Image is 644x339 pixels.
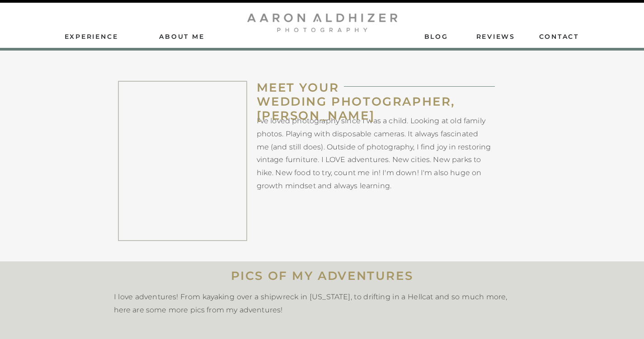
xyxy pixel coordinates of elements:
[65,32,120,40] a: Experience
[114,291,508,315] p: I love adventures! From kayaking over a shipwreck in [US_STATE], to drifting in a Hellcat and so ...
[257,115,491,191] p: I've loved photography since I was a child. Looking at old family photos. Playing with disposable...
[150,32,214,40] a: AbouT ME
[476,32,517,40] a: ReviEws
[539,32,580,40] a: contact
[424,32,448,40] a: Blog
[51,269,593,283] h1: PICS OF MY ADVENTURES
[257,81,518,115] h1: MEET YOUR WEDDING PHOTOGRAPHER, [PERSON_NAME]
